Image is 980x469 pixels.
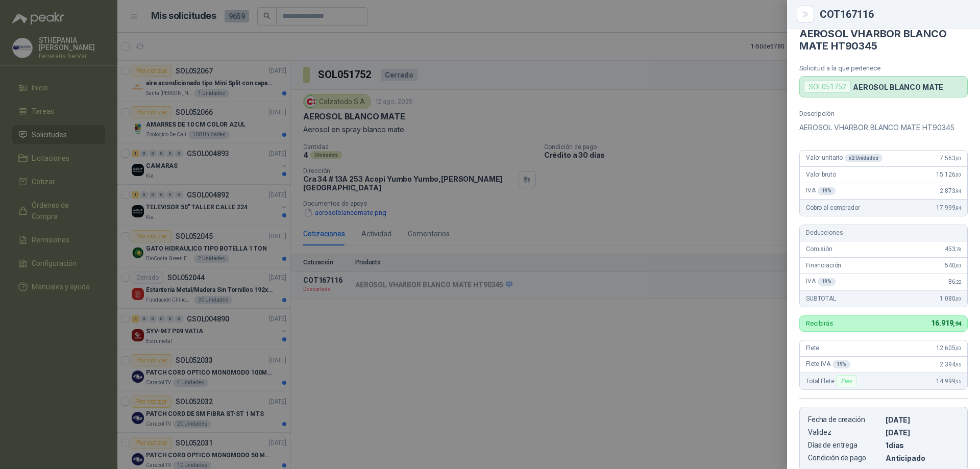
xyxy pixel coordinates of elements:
span: IVA [806,187,836,195]
p: Anticipado [886,454,959,462]
div: Flex [836,375,856,387]
span: 2.394 [940,361,961,368]
div: 19 % [818,278,836,286]
span: 7.563 [940,155,961,162]
span: ,94 [955,205,961,211]
span: ,95 [955,362,961,367]
div: COT167116 [820,9,968,19]
p: 1 dias [886,441,959,450]
span: ,94 [955,188,961,194]
span: Total Flete [806,375,859,387]
p: Fecha de creación [808,415,881,424]
span: SUBTOTAL [806,295,836,302]
span: Comisión [806,245,832,253]
span: Flete [806,344,819,352]
div: 19 % [832,360,851,368]
span: 16.919 [931,319,961,327]
span: 15.126 [936,171,961,178]
p: Días de entrega [808,441,881,450]
p: Descripción [799,110,968,117]
span: Cobro al comprador [806,204,860,211]
span: Financiación [806,262,841,269]
span: 2.873 [940,187,961,194]
span: 12.605 [936,344,961,352]
div: SOL051752 [804,81,851,93]
span: Deducciones [806,229,843,236]
span: ,00 [955,172,961,178]
p: AEROSOL BLANCO MATE [853,83,943,91]
span: ,94 [953,320,961,327]
span: ,00 [955,263,961,268]
div: x 2 Unidades [845,154,883,162]
p: Solicitud a la que pertenece [799,64,968,72]
span: ,78 [955,246,961,252]
p: [DATE] [886,428,959,437]
span: IVA [806,278,836,286]
p: Validez [808,428,881,437]
h4: AEROSOL VHARBOR BLANCO MATE HT90345 [799,28,968,52]
span: ,00 [955,296,961,302]
span: Valor unitario [806,154,883,162]
button: Close [799,8,812,20]
span: Flete IVA [806,360,850,368]
div: 19 % [818,187,836,195]
span: 14.999 [936,378,961,385]
span: 540 [945,262,961,269]
span: Valor bruto [806,171,836,178]
span: ,00 [955,156,961,161]
span: ,00 [955,345,961,351]
span: ,22 [955,279,961,285]
span: 1.080 [940,295,961,302]
span: ,95 [955,379,961,384]
span: 17.999 [936,204,961,211]
span: 86 [948,278,961,285]
span: 453 [945,245,961,253]
p: [DATE] [886,415,959,424]
p: Condición de pago [808,454,881,462]
p: AEROSOL VHARBOR BLANCO MATE HT90345 [799,121,968,134]
p: Recibirás [806,320,833,327]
